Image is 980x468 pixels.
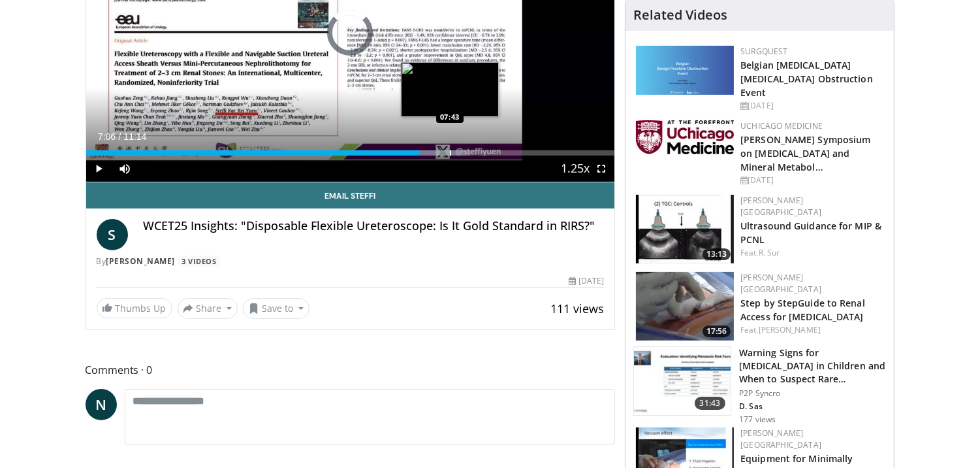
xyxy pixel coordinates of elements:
[97,298,172,318] a: Thumbs Up
[740,427,821,450] a: [PERSON_NAME] [GEOGRAPHIC_DATA]
[740,247,883,259] div: Feat.
[634,347,731,415] img: b1bc6859-4bdd-4be1-8442-b8b8c53ce8a1.150x105_q85_crop-smart_upscale.jpg
[636,120,734,154] img: 5f87bdfb-7fdf-48f0-85f3-b6bcda6427bf.jpg.150x105_q85_autocrop_double_scale_upscale_version-0.2.jpg
[740,175,883,186] div: [DATE]
[740,100,883,112] div: [DATE]
[740,59,873,99] a: Belgian [MEDICAL_DATA] [MEDICAL_DATA] Obstruction Event
[97,256,605,267] div: By
[562,156,588,182] button: Playback Rate
[740,195,821,218] a: [PERSON_NAME] [GEOGRAPHIC_DATA]
[759,247,780,258] a: R. Sur
[178,298,238,319] button: Share
[178,256,221,267] a: 3 Videos
[703,248,731,260] span: 13:13
[633,346,886,425] a: 31:43 Warning Signs for [MEDICAL_DATA] in Children and When to Suspect Rare… P2P Syncro D. Sas 17...
[98,131,116,142] span: 7:06
[401,62,499,117] img: image.jpeg
[144,219,605,233] h4: WCET25 Insights: "Disposable Flexible Ureteroscope: Is It Gold Standard in RIRS?"
[86,361,616,378] span: Comments 0
[86,389,117,420] a: N
[569,275,604,287] div: [DATE]
[703,326,731,337] span: 17:56
[739,388,886,399] p: P2P Syncro
[740,133,870,173] a: [PERSON_NAME] Symposium on [MEDICAL_DATA] and Mineral Metabol…
[739,346,886,386] h3: Warning Signs for [MEDICAL_DATA] in Children and When to Suspect Rare…
[636,272,734,341] img: be78edef-9c83-4ca4-81c3-bb590ce75b9a.150x105_q85_crop-smart_upscale.jpg
[740,46,788,57] a: Surgquest
[86,182,615,209] a: Email Steffi
[636,195,734,263] a: 13:13
[588,156,614,182] button: Fullscreen
[636,272,734,341] a: 17:56
[740,297,865,323] a: Step by StepGuide to Renal Access for [MEDICAL_DATA]
[740,120,823,131] a: UChicago Medicine
[759,324,821,335] a: [PERSON_NAME]
[740,324,883,336] div: Feat.
[740,272,821,295] a: [PERSON_NAME] [GEOGRAPHIC_DATA]
[243,298,309,319] button: Save to
[633,7,727,23] h4: Related Videos
[739,401,886,412] p: D. Sas
[119,131,121,142] span: /
[695,397,726,410] span: 31:43
[739,414,776,425] p: 177 views
[740,220,881,246] a: Ultrasound Guidance for MIP & PCNL
[636,46,734,95] img: 08d442d2-9bc4-4584-b7ef-4efa69e0f34c.png.150x105_q85_autocrop_double_scale_upscale_version-0.2.png
[97,219,128,250] a: S
[106,256,176,267] a: [PERSON_NAME]
[112,156,138,182] button: Mute
[550,301,604,316] span: 111 views
[86,150,615,156] div: Progress Bar
[86,156,112,182] button: Play
[123,131,146,142] span: 11:14
[636,195,734,263] img: ae74b246-eda0-4548-a041-8444a00e0b2d.150x105_q85_crop-smart_upscale.jpg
